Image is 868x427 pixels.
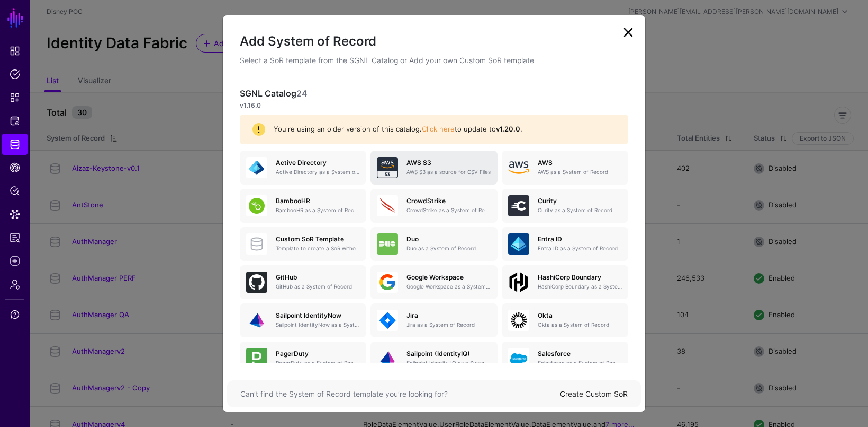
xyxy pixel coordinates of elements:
[246,310,267,331] img: svg+xml;base64,PHN2ZyB3aWR0aD0iNjQiIGhlaWdodD0iNjQiIHZpZXdCb3g9IjAgMCA2NCA2NCIgZmlsbD0ibm9uZSIgeG...
[508,272,529,293] img: svg+xml;base64,PHN2ZyB4bWxucz0iaHR0cDovL3d3dy53My5vcmcvMjAwMC9zdmciIHdpZHRoPSIxMDBweCIgaGVpZ2h0PS...
[276,206,360,214] p: BambooHR as a System of Record
[406,283,491,291] p: Google Workspace as a System of Record
[496,125,520,133] strong: v1.20.0
[296,88,308,99] span: 24
[240,227,366,261] a: Custom SoR TemplateTemplate to create a SoR without any entities, attributes or relationships. On...
[240,101,261,109] strong: v1.16.0
[538,236,622,243] h5: Entra ID
[538,283,622,291] p: HashiCorp Boundary as a System of Record
[276,312,360,319] h5: Sailpoint IdentityNow
[240,55,628,66] p: Select a SoR template from the SGNL Catalog or Add your own Custom SoR template
[246,272,267,293] img: svg+xml;base64,PHN2ZyB3aWR0aD0iNjQiIGhlaWdodD0iNjQiIHZpZXdCb3g9IjAgMCA2NCA2NCIgZmlsbD0ibm9uZSIgeG...
[276,197,360,205] h5: BambooHR
[370,265,497,299] a: Google WorkspaceGoogle Workspace as a System of Record
[406,206,491,214] p: CrowdStrike as a System of Record
[538,206,622,214] p: Curity as a System of Record
[240,32,628,50] h2: Add System of Record
[265,124,616,135] div: You're using an older version of this catalog. to update to .
[538,274,622,281] h5: HashiCorp Boundary
[246,195,267,216] img: svg+xml;base64,PHN2ZyB3aWR0aD0iNjQiIGhlaWdodD0iNjQiIHZpZXdCb3g9IjAgMCA2NCA2NCIgZmlsbD0ibm9uZSIgeG...
[502,151,628,185] a: AWSAWS as a System of Record
[502,303,628,337] a: OktaOkta as a System of Record
[370,189,497,223] a: CrowdStrikeCrowdStrike as a System of Record
[538,159,622,167] h5: AWS
[538,359,622,367] p: Salesforce as a System of Record
[538,312,622,319] h5: Okta
[377,157,398,178] img: svg+xml;base64,PHN2ZyB3aWR0aD0iNjQiIGhlaWdodD0iNjQiIHZpZXdCb3g9IjAgMCA2NCA2NCIgZmlsbD0ibm9uZSIgeG...
[276,159,360,167] h5: Active Directory
[377,195,398,216] img: svg+xml;base64,PHN2ZyB3aWR0aD0iNjQiIGhlaWdodD0iNjQiIHZpZXdCb3g9IjAgMCA2NCA2NCIgZmlsbD0ibm9uZSIgeG...
[240,151,366,185] a: Active DirectoryActive Directory as a System of Record
[406,168,491,176] p: AWS S3 as a source for CSV Files
[377,272,398,293] img: svg+xml;base64,PHN2ZyB3aWR0aD0iNjQiIGhlaWdodD0iNjQiIHZpZXdCb3g9IjAgMCA2NCA2NCIgZmlsbD0ibm9uZSIgeG...
[240,265,366,299] a: GitHubGitHub as a System of Record
[406,236,491,243] h5: Duo
[377,348,398,369] img: svg+xml;base64,PHN2ZyB3aWR0aD0iNjQiIGhlaWdodD0iNjQiIHZpZXdCb3g9IjAgMCA2NCA2NCIgZmlsbD0ibm9uZSIgeG...
[502,342,628,376] a: SalesforceSalesforce as a System of Record
[246,157,267,178] img: svg+xml;base64,PHN2ZyB3aWR0aD0iNjQiIGhlaWdodD0iNjQiIHZpZXdCb3g9IjAgMCA2NCA2NCIgZmlsbD0ibm9uZSIgeG...
[508,157,529,178] img: svg+xml;base64,PHN2ZyB4bWxucz0iaHR0cDovL3d3dy53My5vcmcvMjAwMC9zdmciIHhtbG5zOnhsaW5rPSJodHRwOi8vd3...
[406,197,491,205] h5: CrowdStrike
[377,233,398,255] img: svg+xml;base64,PHN2ZyB3aWR0aD0iNjQiIGhlaWdodD0iNjQiIHZpZXdCb3g9IjAgMCA2NCA2NCIgZmlsbD0ibm9uZSIgeG...
[370,151,497,185] a: AWS S3AWS S3 as a source for CSV Files
[240,303,366,337] a: Sailpoint IdentityNowSailpoint IdentityNow as a System of Record
[370,227,497,261] a: DuoDuo as a System of Record
[508,233,529,255] img: svg+xml;base64,PHN2ZyB3aWR0aD0iNjQiIGhlaWdodD0iNjQiIHZpZXdCb3g9IjAgMCA2NCA2NCIgZmlsbD0ibm9uZSIgeG...
[276,283,360,291] p: GitHub as a System of Record
[240,388,560,399] div: Can’t find the System of Record template you’re looking for?
[406,245,491,252] p: Duo as a System of Record
[406,321,491,329] p: Jira as a System of Record
[538,321,622,329] p: Okta as a System of Record
[538,350,622,358] h5: Salesforce
[560,389,628,398] a: Create Custom SoR
[502,265,628,299] a: HashiCorp BoundaryHashiCorp Boundary as a System of Record
[276,321,360,329] p: Sailpoint IdentityNow as a System of Record
[406,274,491,281] h5: Google Workspace
[502,189,628,223] a: CurityCurity as a System of Record
[276,274,360,281] h5: GitHub
[240,89,628,99] h3: SGNL Catalog
[538,168,622,176] p: AWS as a System of Record
[502,227,628,261] a: Entra IDEntra ID as a System of Record
[276,359,360,367] p: PagerDuty as a System of Record
[246,348,267,369] img: svg+xml;base64,PHN2ZyB3aWR0aD0iNjQiIGhlaWdodD0iNjQiIHZpZXdCb3g9IjAgMCA2NCA2NCIgZmlsbD0ibm9uZSIgeG...
[508,195,529,216] img: svg+xml;base64,PHN2ZyB3aWR0aD0iNjQiIGhlaWdodD0iNjQiIHZpZXdCb3g9IjAgMCA2NCA2NCIgZmlsbD0ibm9uZSIgeG...
[276,168,360,176] p: Active Directory as a System of Record
[406,159,491,167] h5: AWS S3
[406,350,491,358] h5: Sailpoint (IdentityIQ)
[406,312,491,319] h5: Jira
[508,310,529,331] img: svg+xml;base64,PHN2ZyB3aWR0aD0iNjQiIGhlaWdodD0iNjQiIHZpZXdCb3g9IjAgMCA2NCA2NCIgZmlsbD0ibm9uZSIgeG...
[240,189,366,223] a: BambooHRBambooHR as a System of Record
[422,125,455,133] a: Click here
[538,197,622,205] h5: Curity
[370,303,497,337] a: JiraJira as a System of Record
[276,350,360,358] h5: PagerDuty
[276,245,360,252] p: Template to create a SoR without any entities, attributes or relationships. Once created, you can...
[508,348,529,369] img: svg+xml;base64,PHN2ZyB3aWR0aD0iNjQiIGhlaWdodD0iNjQiIHZpZXdCb3g9IjAgMCA2NCA2NCIgZmlsbD0ibm9uZSIgeG...
[377,310,398,331] img: svg+xml;base64,PHN2ZyB3aWR0aD0iNjQiIGhlaWdodD0iNjQiIHZpZXdCb3g9IjAgMCA2NCA2NCIgZmlsbD0ibm9uZSIgeG...
[276,236,360,243] h5: Custom SoR Template
[240,342,366,376] a: PagerDutyPagerDuty as a System of Record
[406,359,491,367] p: Sailpoint Identity IQ as a System of Record
[538,245,622,252] p: Entra ID as a System of Record
[370,342,497,376] a: Sailpoint (IdentityIQ)Sailpoint Identity IQ as a System of Record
